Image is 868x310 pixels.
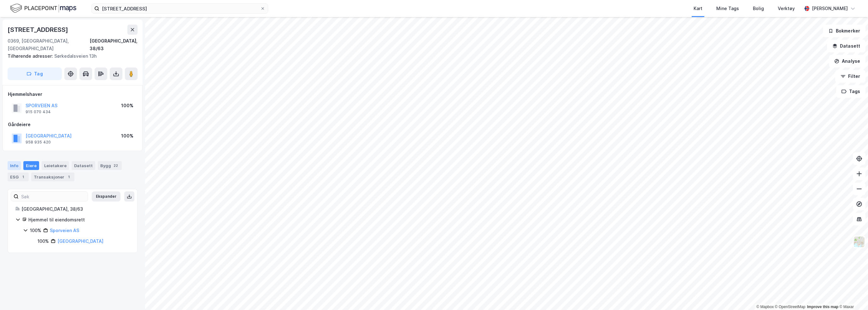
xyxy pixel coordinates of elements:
div: 915 070 434 [26,109,51,114]
img: Z [853,236,865,248]
button: Ekspander [92,191,120,202]
iframe: Chat Widget [836,280,868,310]
div: 100% [30,227,41,234]
input: Søk på adresse, matrikkel, gårdeiere, leietakere eller personer [99,4,260,13]
div: Kart [694,5,702,12]
div: Leietakere [42,161,69,170]
button: Tags [836,85,865,98]
div: 100% [121,102,133,109]
div: Hjemmelshaver [8,91,137,98]
a: Improve this map [807,305,838,309]
span: Tilhørende adresser: [8,53,54,59]
button: Datasett [827,40,865,52]
div: [GEOGRAPHIC_DATA], 38/63 [21,205,130,213]
div: Transaksjoner [31,173,74,181]
div: 1 [20,174,26,180]
div: Mine Tags [716,5,739,12]
div: Hjemmel til eiendomsrett [28,216,130,224]
div: Datasett [72,161,95,170]
button: Tag [8,67,62,80]
a: [GEOGRAPHIC_DATA] [57,238,103,244]
button: Bokmerker [823,25,865,37]
div: Sørkedalsveien 13h [8,52,132,60]
div: Bygg [98,161,122,170]
a: Mapbox [756,305,774,309]
img: logo.f888ab2527a4732fd821a326f86c7f29.svg [10,3,76,14]
div: 958 935 420 [26,140,51,145]
div: Bolig [753,5,764,12]
a: Sporveien AS [50,228,79,233]
div: [STREET_ADDRESS] [8,25,69,35]
div: ESG [8,173,29,181]
div: [GEOGRAPHIC_DATA], 38/63 [90,37,138,52]
div: Kontrollprogram for chat [836,280,868,310]
a: OpenStreetMap [775,305,806,309]
div: Info [8,161,21,170]
div: 1 [66,174,72,180]
div: 100% [38,237,49,245]
div: 0369, [GEOGRAPHIC_DATA], [GEOGRAPHIC_DATA] [8,37,90,52]
div: [PERSON_NAME] [812,5,848,12]
button: Analyse [829,55,865,67]
div: Eiere [23,161,39,170]
div: Verktøy [778,5,795,12]
div: Gårdeiere [8,121,137,128]
input: Søk [19,192,88,201]
div: 22 [112,162,119,169]
button: Filter [835,70,865,83]
div: 100% [121,132,133,140]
